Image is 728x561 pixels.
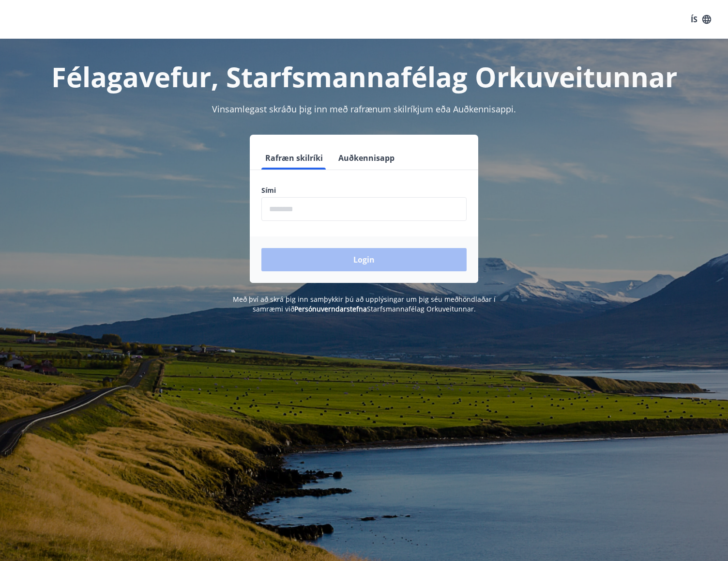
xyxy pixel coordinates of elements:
[334,146,398,170] button: Auðkennisapp
[685,11,716,28] button: ÍS
[233,295,496,313] span: Með því að skrá þig inn samþykkir þú að upplýsingar um þig séu meðhöndlaðar í samræmi við Starfsm...
[212,103,516,115] span: Vinsamlegast skráðu þig inn með rafrænum skilríkjum eða Auðkennisappi.
[261,186,467,195] label: Sími
[261,146,327,170] button: Rafræn skilríki
[294,304,367,313] a: Persónuverndarstefna
[27,58,701,95] h1: Félagavefur, Starfsmannafélag Orkuveitunnar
